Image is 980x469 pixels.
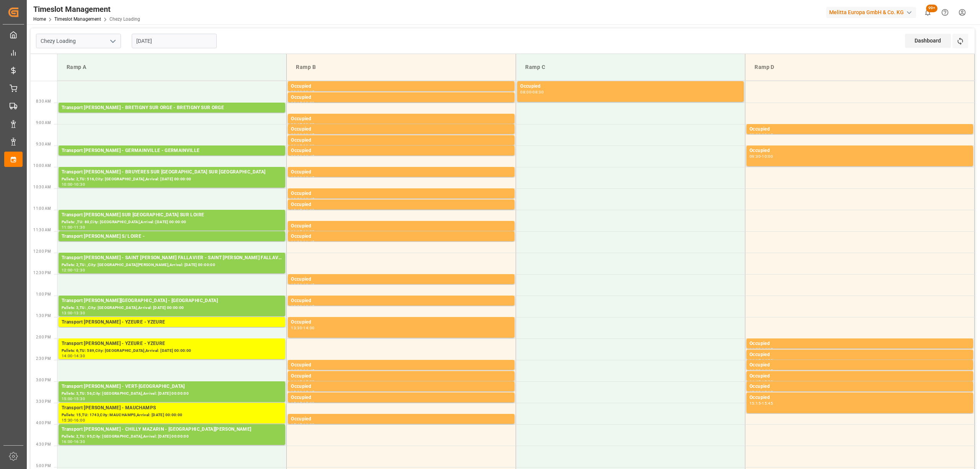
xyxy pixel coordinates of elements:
[62,391,282,397] div: Pallets: 3,TU: 56,City: [GEOGRAPHIC_DATA],Arrival: [DATE] 00:00:00
[62,268,73,272] div: 12:00
[291,319,511,326] div: Occupied
[905,34,951,48] div: Dashboard
[33,185,51,189] span: 10:30 AM
[303,283,314,287] div: 12:45
[291,133,302,137] div: 09:00
[291,305,302,308] div: 13:00
[62,176,282,183] div: Pallets: 2,TU: 516,City: [GEOGRAPHIC_DATA],Arrival: [DATE] 00:00:00
[303,305,314,308] div: 13:15
[531,90,532,94] div: -
[303,90,314,94] div: 08:15
[750,340,970,348] div: Occupied
[62,433,282,440] div: Pallets: 2,TU: 95,City: [GEOGRAPHIC_DATA],Arrival: [DATE] 00:00:00
[73,440,74,443] div: -
[762,359,773,362] div: 14:30
[62,155,282,161] div: Pallets: ,TU: 140,City: [GEOGRAPHIC_DATA],Arrival: [DATE] 00:00:00
[36,292,51,296] span: 1:00 PM
[761,380,762,384] div: -
[291,233,511,240] div: Occupied
[74,311,85,315] div: 13:30
[62,147,282,155] div: Transport [PERSON_NAME] - GERMAINVILLE - GERMAINVILLE
[36,142,51,146] span: 9:30 AM
[762,133,773,137] div: 09:15
[291,369,302,373] div: 14:30
[62,183,73,186] div: 10:00
[36,421,51,425] span: 4:00 PM
[302,198,303,201] div: -
[303,176,314,180] div: 10:15
[62,397,73,400] div: 15:00
[750,383,970,391] div: Occupied
[291,126,511,133] div: Occupied
[302,326,303,330] div: -
[532,90,544,94] div: 08:30
[291,326,302,330] div: 13:30
[302,101,303,105] div: -
[62,240,282,247] div: Pallets: 2,TU: 30,City: ,Arrival: [DATE] 00:00:00
[520,83,741,90] div: Occupied
[291,94,511,101] div: Occupied
[291,83,511,90] div: Occupied
[62,311,73,315] div: 13:00
[291,402,302,405] div: 15:15
[62,319,282,326] div: Transport [PERSON_NAME] - YZEURE - YZEURE
[302,209,303,212] div: -
[761,369,762,373] div: -
[291,415,511,423] div: Occupied
[750,369,761,373] div: 14:30
[750,126,970,133] div: Occupied
[761,133,762,137] div: -
[302,380,303,384] div: -
[73,418,74,422] div: -
[303,133,314,137] div: 09:15
[302,133,303,137] div: -
[62,168,282,176] div: Transport [PERSON_NAME] - BRUYERES SUR [GEOGRAPHIC_DATA] SUR [GEOGRAPHIC_DATA]
[62,426,282,433] div: Transport [PERSON_NAME] - CHILLY MAZARIN - [GEOGRAPHIC_DATA][PERSON_NAME]
[750,391,761,394] div: 15:00
[291,283,302,287] div: 12:30
[750,133,761,137] div: 09:00
[33,16,46,22] a: Home
[33,206,51,211] span: 11:00 AM
[926,5,938,12] span: 99+
[36,464,51,468] span: 5:00 PM
[291,222,511,230] div: Occupied
[62,418,73,422] div: 15:30
[303,402,314,405] div: 15:30
[73,397,74,400] div: -
[62,440,73,443] div: 16:00
[936,4,954,21] button: Help Center
[761,155,762,158] div: -
[62,254,282,262] div: Transport [PERSON_NAME] - SAINT [PERSON_NAME] FALLAVIER - SAINT [PERSON_NAME] FALLAVIER
[302,230,303,234] div: -
[62,340,282,348] div: Transport [PERSON_NAME] - YZEURE - YZEURE
[302,283,303,287] div: -
[62,354,73,358] div: 14:00
[303,101,314,105] div: 08:30
[291,144,302,148] div: 09:15
[36,356,51,361] span: 2:30 PM
[36,378,51,382] span: 3:00 PM
[762,380,773,384] div: 15:00
[107,35,118,47] button: open menu
[750,402,761,405] div: 15:15
[291,176,302,180] div: 10:00
[919,4,936,21] button: show 100 new notifications
[36,34,121,48] input: Type to search/select
[291,123,302,126] div: 08:45
[302,176,303,180] div: -
[750,351,970,359] div: Occupied
[291,383,511,391] div: Occupied
[302,240,303,244] div: -
[36,121,51,125] span: 9:00 AM
[750,147,970,155] div: Occupied
[62,348,282,354] div: Pallets: 6,TU: 589,City: [GEOGRAPHIC_DATA],Arrival: [DATE] 00:00:00
[74,440,85,443] div: 16:30
[303,198,314,201] div: 10:45
[762,369,773,373] div: 14:45
[291,155,302,158] div: 09:30
[291,115,511,123] div: Occupied
[291,168,511,176] div: Occupied
[33,3,140,15] div: Timeslot Management
[73,311,74,315] div: -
